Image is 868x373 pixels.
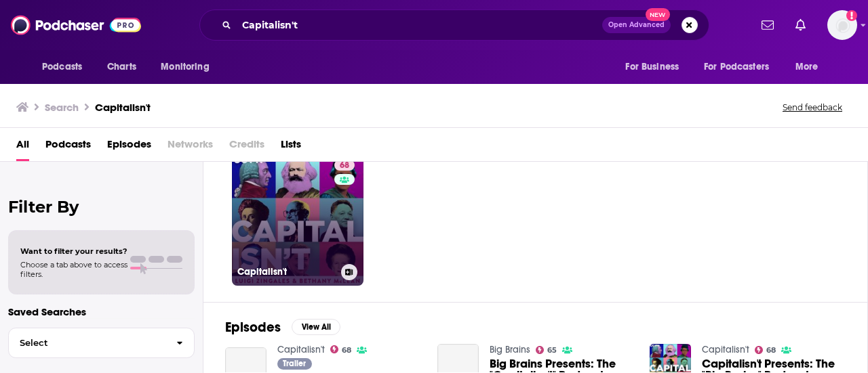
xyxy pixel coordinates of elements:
[45,133,91,161] a: Podcasts
[9,338,165,347] span: Select
[237,14,602,36] input: Search podcasts, credits, & more...
[608,22,665,28] span: Open Advanced
[755,346,776,354] a: 68
[766,347,776,353] span: 68
[107,133,151,161] a: Episodes
[281,133,301,161] a: Lists
[20,260,127,279] span: Choose a tab above to access filters.
[702,344,749,355] a: Capitalisn't
[790,14,811,37] a: Show notifications dropdown
[20,246,127,256] span: Want to filter your results?
[42,58,82,76] span: Podcasts
[167,133,213,161] span: Networks
[334,160,355,171] a: 68
[11,12,141,38] img: Podchaser - Follow, Share and Rate Podcasts
[8,328,195,358] button: Select
[342,347,351,353] span: 68
[695,54,789,80] button: open menu
[151,54,226,80] button: open menu
[95,101,151,114] h3: Capitalisn't
[232,154,363,286] a: 68Capitalisn't
[98,54,144,80] a: Charts
[107,58,136,76] span: Charts
[827,10,857,40] img: User Profile
[846,10,857,21] svg: Add a profile image
[795,58,818,76] span: More
[756,14,779,37] a: Show notifications dropdown
[330,345,352,353] a: 68
[340,159,349,173] span: 68
[778,102,846,113] button: Send feedback
[277,344,325,355] a: Capitalisn't
[16,133,29,161] a: All
[161,58,209,76] span: Monitoring
[625,58,679,76] span: For Business
[827,10,857,40] span: Logged in as calellac
[786,54,835,80] button: open menu
[602,17,671,33] button: Open AdvancedNew
[8,197,195,217] h2: Filter By
[646,8,670,21] span: New
[490,344,530,355] a: Big Brains
[237,266,336,278] h3: Capitalisn't
[225,319,340,336] a: EpisodesView All
[616,54,696,80] button: open menu
[225,319,281,336] h2: Episodes
[229,133,264,161] span: Credits
[45,101,79,114] h3: Search
[827,10,857,40] button: Show profile menu
[704,58,769,76] span: For Podcasters
[536,346,557,354] a: 65
[547,347,557,353] span: 65
[33,54,100,80] button: open menu
[292,319,340,335] button: View All
[199,9,709,41] div: Search podcasts, credits, & more...
[283,359,306,368] span: Trailer
[8,305,195,318] p: Saved Searches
